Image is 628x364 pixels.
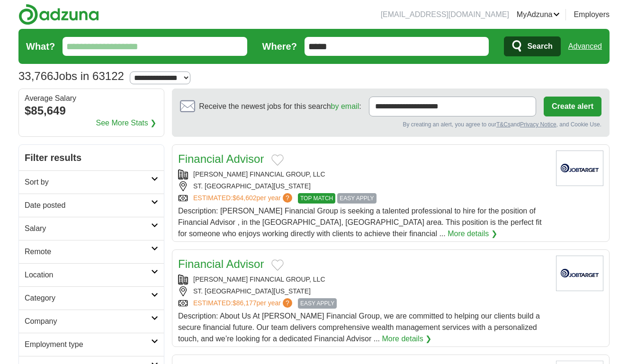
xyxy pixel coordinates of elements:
a: Sort by [19,170,164,194]
span: $86,177 [233,299,257,307]
label: Where? [262,39,297,53]
span: Search [527,37,552,56]
button: Add to favorite jobs [271,154,284,166]
div: [PERSON_NAME] FINANCIAL GROUP, LLC [178,169,548,179]
span: Description: About Us At [PERSON_NAME] Financial Group, we are committed to helping our clients b... [178,312,540,343]
a: Privacy Notice [520,121,556,128]
h2: Employment type [25,339,151,350]
div: $85,649 [25,102,158,119]
h2: Sort by [25,177,151,188]
a: Date posted [19,194,164,217]
span: Description: [PERSON_NAME] Financial Group is seeking a talented professional to hire for the pos... [178,207,542,238]
span: $64,602 [233,194,257,202]
span: EASY APPLY [298,298,337,309]
a: T&Cs [496,121,511,128]
h2: Location [25,269,151,281]
a: Financial Advisor [178,152,264,165]
a: by email [331,102,359,110]
a: ESTIMATED:$86,177per year? [193,298,294,309]
h2: Remote [25,246,151,257]
span: EASY APPLY [337,193,376,204]
div: Average Salary [25,95,158,102]
a: MyAdzuna [517,9,560,20]
button: Create alert [544,97,601,116]
li: [EMAIL_ADDRESS][DOMAIN_NAME] [381,9,509,20]
img: Adzuna logo [18,4,99,25]
a: Financial Advisor [178,257,264,270]
a: More details ❯ [448,228,497,240]
button: Add to favorite jobs [271,259,284,271]
h2: Filter results [19,145,164,170]
span: ? [283,298,292,308]
a: ESTIMATED:$64,602per year? [193,193,294,204]
h2: Company [25,316,151,327]
img: Company logo [556,256,603,291]
a: See More Stats ❯ [96,117,157,129]
h2: Category [25,293,151,304]
span: ? [283,193,292,203]
a: Advanced [568,37,602,56]
img: Company logo [556,151,603,186]
label: What? [26,39,55,53]
a: More details ❯ [382,333,431,345]
button: Search [504,36,560,56]
span: TOP MATCH [298,193,335,204]
h2: Date posted [25,200,151,211]
a: Employment type [19,333,164,356]
div: ST. [GEOGRAPHIC_DATA][US_STATE] [178,181,548,191]
div: [PERSON_NAME] FINANCIAL GROUP, LLC [178,275,548,284]
h2: Salary [25,223,151,234]
a: Category [19,286,164,310]
a: Location [19,263,164,286]
a: Employers [574,9,610,20]
a: Company [19,310,164,333]
span: 33,766 [18,68,53,85]
div: ST. [GEOGRAPHIC_DATA][US_STATE] [178,286,548,296]
a: Salary [19,217,164,240]
span: Receive the newest jobs for this search : [199,101,361,112]
a: Remote [19,240,164,263]
h1: Jobs in 63122 [18,70,124,82]
div: By creating an alert, you agree to our and , and Cookie Use. [180,120,601,129]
